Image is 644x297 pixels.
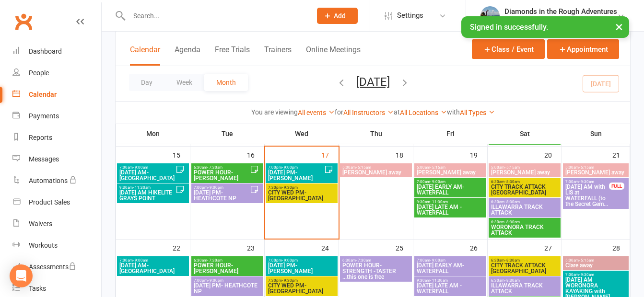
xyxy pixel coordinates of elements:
div: 27 [544,240,562,255]
div: Messages [29,155,59,163]
strong: for [335,108,343,116]
th: Tue [190,124,265,144]
button: × [610,16,628,37]
span: CITY WED PM- [GEOGRAPHIC_DATA] [268,190,336,201]
span: [DATE] PM-[PERSON_NAME] [268,170,324,181]
span: - 7:30am [207,258,222,263]
button: Week [164,74,204,91]
span: Signed in successfully. [470,23,548,32]
a: People [12,62,101,84]
a: Automations [12,170,101,192]
span: - 9:00am [133,165,148,170]
span: ILLAWARRA TRACK ATTACK [491,283,559,294]
th: Mon [116,124,190,144]
span: - 5:15am [504,165,520,170]
span: 9:30am [119,185,176,190]
a: Messages [12,148,101,170]
span: 5:00am [491,165,559,170]
span: 6:30am [491,220,559,224]
div: 17 [321,147,339,162]
span: 9:30am [416,278,484,283]
span: 7:00am [416,258,484,263]
span: - 5:15am [356,165,371,170]
div: Assessments [29,263,76,271]
div: 18 [396,147,413,162]
div: Payments [29,112,59,120]
span: - 9:30am [579,180,594,184]
div: Workouts [29,241,58,249]
span: 5:00am [565,258,627,263]
div: 26 [470,240,487,255]
th: Sun [562,124,630,144]
div: Calendar [29,91,57,98]
span: 6:30am [491,200,559,204]
span: [DATE] LATE AM -WATERFALL [416,204,484,216]
span: [DATE] EARLY AM- WATERFALL [416,263,484,274]
span: [DATE] PM-[PERSON_NAME] [268,263,336,274]
span: 7:30pm [268,185,336,190]
span: [DATE] PM- HEATHCOTE NP [193,190,250,201]
div: Product Sales [29,198,70,206]
div: Automations [29,177,68,184]
span: WORONORA TRACK ATTACK [491,224,559,236]
span: - 8:30am [504,220,520,224]
span: 7:00am [565,180,609,184]
span: POWER HOUR-[PERSON_NAME] [193,263,261,274]
span: [DATE] LATE AM -WATERFALL [416,283,484,294]
th: Thu [339,124,413,144]
span: 6:30am [193,165,250,170]
div: Open Intercom Messenger [10,264,33,287]
span: [DATE] EARLY AM- WATERFALL [416,184,484,195]
button: Online Meetings [306,45,361,66]
span: 7:00pm [193,278,261,283]
a: Dashboard [12,41,101,62]
div: Reports [29,134,52,141]
div: FULL [609,183,624,190]
span: - 9:30am [579,273,594,277]
span: - 8:30am [504,278,520,283]
a: Assessments [12,256,101,278]
a: Clubworx [12,10,35,34]
span: - 9:00am [430,258,445,263]
span: 6:30am [193,258,261,263]
span: [PERSON_NAME] away [342,170,410,175]
span: ILLAWARRA TRACK ATTACK [491,204,559,216]
div: Tasks [29,285,46,292]
div: 25 [396,240,413,255]
span: 6:30am [491,278,559,283]
span: 6:30am [342,258,410,263]
button: Calendar [130,45,160,66]
span: - 9:00am [133,258,148,263]
span: POWER HOUR- STRENGTH -TASTER ...this one is free [342,263,410,280]
span: - 5:15am [579,165,594,170]
span: [DATE] AM- [GEOGRAPHIC_DATA] [119,263,187,274]
span: 5:00am [565,165,627,170]
button: [DATE] [356,75,390,89]
span: 7:00pm [268,165,324,170]
span: - 9:00am [430,180,445,184]
div: 21 [612,147,630,162]
a: All Instructors [343,109,394,116]
span: - 9:30pm [282,185,298,190]
span: 7:00am [119,165,176,170]
span: 7:00pm [193,185,250,190]
button: Day [129,74,164,91]
span: - 9:00pm [282,258,298,263]
div: 16 [247,147,264,162]
span: 9:30am [416,200,484,204]
span: - 9:30pm [282,278,298,283]
th: Wed [265,124,339,144]
span: - 5:15am [430,165,445,170]
a: All events [298,109,335,116]
a: Calendar [12,84,101,105]
span: [DATE] AM HIKELITE GRAYS POINT [119,190,176,201]
span: 7:00am [416,180,484,184]
a: All Types [460,109,495,116]
span: 7:00am [119,258,187,263]
span: - 8:30am [504,180,520,184]
a: Workouts [12,235,101,256]
div: Diamonds in the Rough Adventures [504,7,617,16]
span: - 8:30am [504,258,520,263]
a: Waivers [12,213,101,235]
span: Add [334,12,346,20]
